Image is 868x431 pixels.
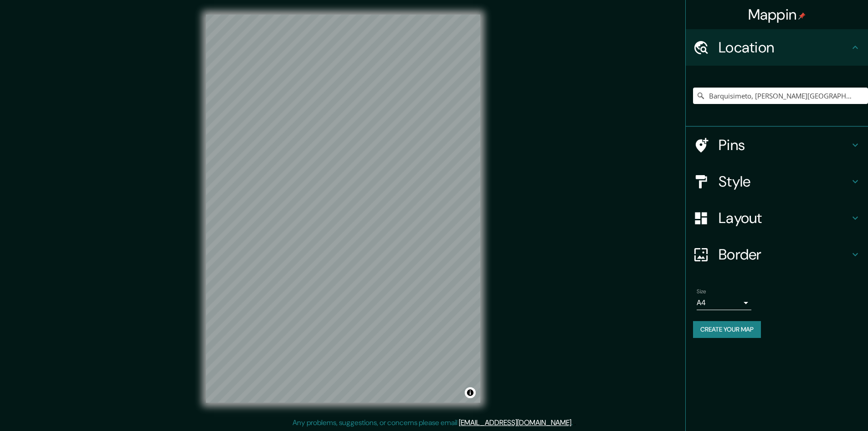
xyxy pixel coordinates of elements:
[459,418,571,427] a: [EMAIL_ADDRESS][DOMAIN_NAME]
[686,236,868,273] div: Border
[719,245,850,264] h4: Border
[465,387,476,398] button: Toggle attribution
[574,417,576,428] div: .
[693,88,868,104] input: Pick your city or area
[686,127,868,163] div: Pins
[719,136,850,154] h4: Pins
[573,417,574,428] div: .
[293,417,573,428] p: Any problems, suggestions, or concerns please email .
[686,200,868,236] div: Layout
[719,38,850,57] h4: Location
[686,29,868,66] div: Location
[748,5,806,24] h4: Mappin
[206,15,480,403] canvas: Map
[719,172,850,191] h4: Style
[686,163,868,200] div: Style
[697,296,751,310] div: A4
[697,288,706,296] label: Size
[798,12,806,20] img: pin-icon.png
[719,209,850,227] h4: Layout
[693,321,761,338] button: Create your map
